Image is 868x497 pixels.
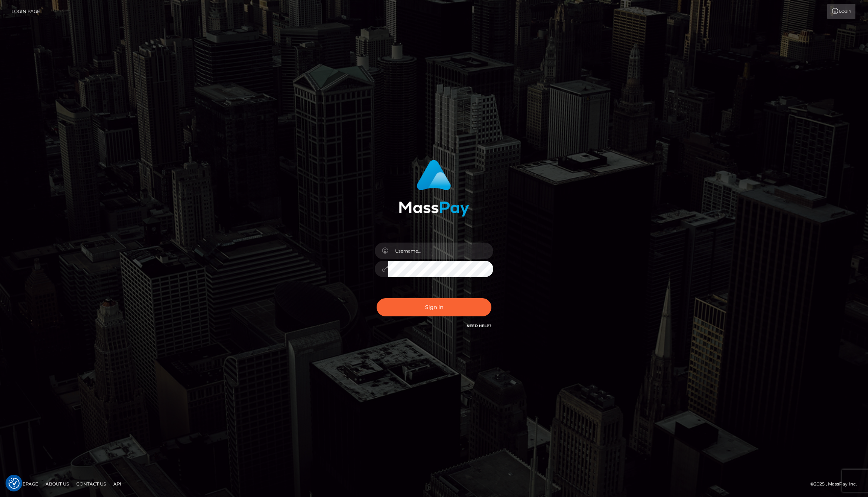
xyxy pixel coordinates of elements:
img: MassPay Login [399,160,469,217]
button: Consent Preferences [9,478,20,489]
img: Revisit consent button [9,478,20,489]
a: Login [827,4,855,19]
button: Sign in [377,298,491,316]
input: Username... [388,243,493,259]
a: Contact Us [73,478,109,490]
a: Homepage [8,478,41,490]
a: API [110,478,124,490]
a: Login Page [11,4,40,19]
a: About Us [43,478,72,490]
a: Need Help? [467,323,491,328]
div: © 2025 , MassPay Inc. [810,480,862,488]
